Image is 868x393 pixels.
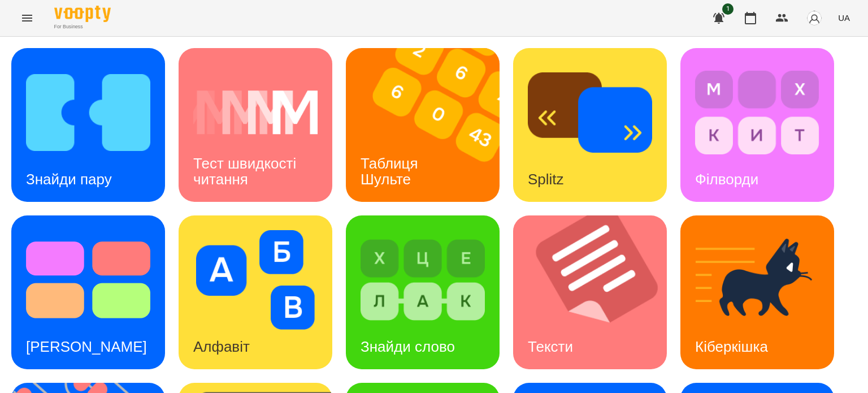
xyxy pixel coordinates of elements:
[680,215,834,369] a: КіберкішкаКіберкішка
[54,6,111,22] img: Voopty Logo
[513,215,681,369] img: Тексти
[193,63,318,162] img: Тест швидкості читання
[528,171,564,188] h3: Splitz
[346,215,500,369] a: Знайди словоЗнайди слово
[361,230,485,330] img: Знайди слово
[680,48,834,202] a: ФілвордиФілворди
[695,338,768,355] h3: Кіберкішка
[528,63,652,162] img: Splitz
[513,48,667,202] a: SplitzSplitz
[838,12,850,24] span: UA
[834,7,854,28] button: UA
[722,3,734,15] span: 1
[346,48,514,202] img: Таблиця Шульте
[193,338,250,355] h3: Алфавіт
[54,23,111,31] span: For Business
[695,63,819,162] img: Філворди
[806,10,822,26] img: avatar_s.png
[26,230,150,330] img: Тест Струпа
[26,338,147,355] h3: [PERSON_NAME]
[346,48,500,202] a: Таблиця ШультеТаблиця Шульте
[193,155,300,187] h3: Тест швидкості читання
[695,230,819,330] img: Кіберкішка
[179,215,332,369] a: АлфавітАлфавіт
[11,215,165,369] a: Тест Струпа[PERSON_NAME]
[179,48,332,202] a: Тест швидкості читанняТест швидкості читання
[26,171,112,188] h3: Знайди пару
[14,5,41,32] button: Menu
[361,338,455,355] h3: Знайди слово
[361,155,422,187] h3: Таблиця Шульте
[193,230,318,330] img: Алфавіт
[513,215,667,369] a: ТекстиТексти
[11,48,165,202] a: Знайди паруЗнайди пару
[26,63,150,162] img: Знайди пару
[695,171,758,188] h3: Філворди
[528,338,573,355] h3: Тексти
